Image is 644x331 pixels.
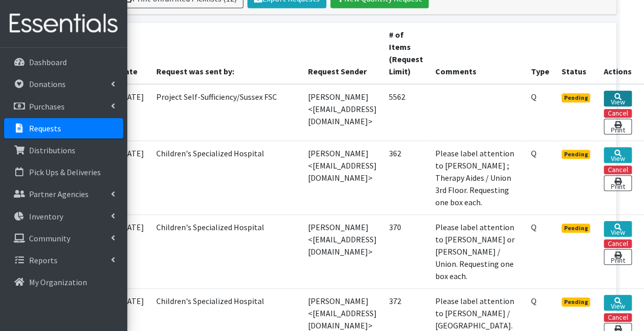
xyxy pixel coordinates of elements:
abbr: Quantity [531,296,537,306]
button: Cancel [604,109,632,118]
a: View [604,147,632,163]
td: Project Self-Sufficiency/Sussex FSC [150,84,302,141]
p: Reports [29,255,58,265]
a: Partner Agencies [4,184,123,204]
p: Inventory [29,211,63,222]
a: Print [604,175,632,191]
a: Donations [4,74,123,94]
a: Print [604,249,632,265]
td: Children's Specialized Hospital [150,141,302,214]
a: Reports [4,250,123,270]
td: 362 [383,141,429,214]
td: [DATE] [107,141,150,214]
a: Community [4,228,123,249]
th: Request was sent by: [150,22,302,84]
a: Pick Ups & Deliveries [4,162,123,182]
p: Community [29,233,70,243]
p: Distributions [29,145,75,155]
a: Dashboard [4,52,123,72]
a: Requests [4,118,123,139]
a: Purchases [4,96,123,117]
a: My Organization [4,272,123,292]
th: Type [525,22,555,84]
th: Comments [429,22,525,84]
a: View [604,221,632,237]
td: Children's Specialized Hospital [150,214,302,288]
button: Cancel [604,313,632,322]
p: Partner Agencies [29,189,89,199]
td: [DATE] [107,84,150,141]
p: Purchases [29,101,65,112]
a: Distributions [4,140,123,160]
th: Date [107,22,150,84]
button: Cancel [604,239,632,248]
p: My Organization [29,277,87,287]
th: Request Sender [302,22,383,84]
p: Dashboard [29,57,67,67]
td: [PERSON_NAME] <[EMAIL_ADDRESS][DOMAIN_NAME]> [302,84,383,141]
span: Pending [562,150,591,159]
img: HumanEssentials [4,7,123,41]
abbr: Quantity [531,222,537,232]
p: Pick Ups & Deliveries [29,167,101,177]
p: Requests [29,123,61,133]
td: Please label attention to [PERSON_NAME] ; Therapy Aides / Union 3rd Floor. Requesting one box each. [429,141,525,214]
abbr: Quantity [531,92,537,102]
p: Donations [29,79,66,89]
a: View [604,91,632,106]
th: Status [555,22,598,84]
td: 370 [383,214,429,288]
th: Actions [598,22,644,84]
td: [PERSON_NAME] <[EMAIL_ADDRESS][DOMAIN_NAME]> [302,214,383,288]
a: View [604,295,632,311]
th: # of Items (Request Limit) [383,22,429,84]
td: 5562 [383,84,429,141]
span: Pending [562,224,591,233]
button: Cancel [604,165,632,174]
td: Please label attention to [PERSON_NAME] or [PERSON_NAME] / Union. Requesting one box each. [429,214,525,288]
span: Pending [562,297,591,307]
span: Pending [562,93,591,102]
td: [DATE] [107,214,150,288]
a: Print [604,119,632,134]
a: Inventory [4,206,123,227]
abbr: Quantity [531,148,537,158]
td: [PERSON_NAME] <[EMAIL_ADDRESS][DOMAIN_NAME]> [302,141,383,214]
